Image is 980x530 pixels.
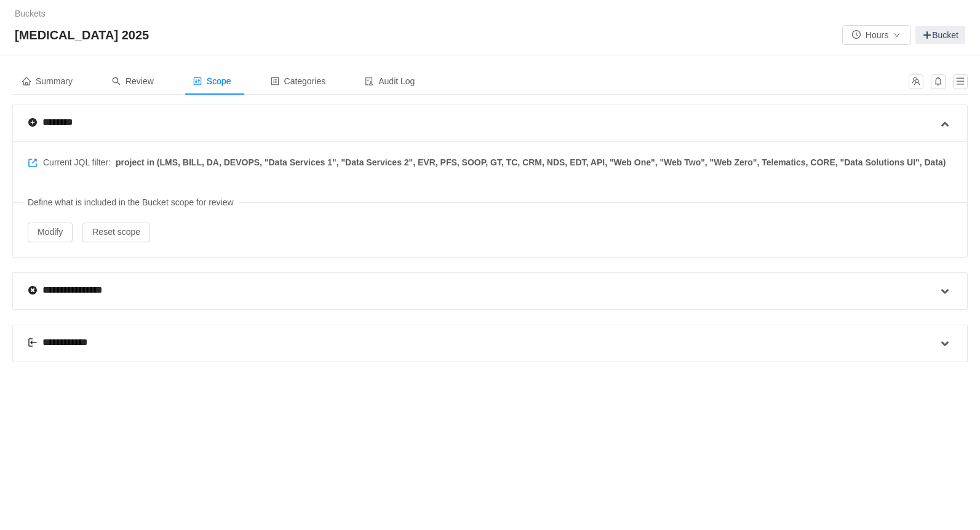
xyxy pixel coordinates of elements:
span: [MEDICAL_DATA] 2025 [15,25,156,45]
button: icon: clock-circleHoursicon: down [842,25,910,45]
span: Current JQL filter: [28,156,946,169]
i: icon: control [193,77,202,85]
button: icon: menu [953,74,968,89]
i: icon: profile [271,77,279,85]
span: Scope [193,76,231,86]
span: Summary [22,76,73,86]
a: Bucket [915,26,965,44]
span: Define what is included in the Bucket scope for review [23,191,239,214]
i: icon: search [112,77,121,85]
button: icon: bell [931,74,946,89]
i: icon: home [22,77,31,85]
button: Modify [28,223,73,242]
span: project in (LMS, BILL, DA, DEVOPS, "Data Services 1", "Data Services 2", EVR, PFS, SOOP, GT, TC, ... [116,156,946,169]
button: Reset scope [82,223,150,242]
span: Audit Log [365,76,415,86]
button: icon: team [909,74,923,89]
span: Categories [271,76,326,86]
a: Buckets [15,9,46,18]
i: icon: audit [365,77,373,85]
span: Review [112,76,154,86]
